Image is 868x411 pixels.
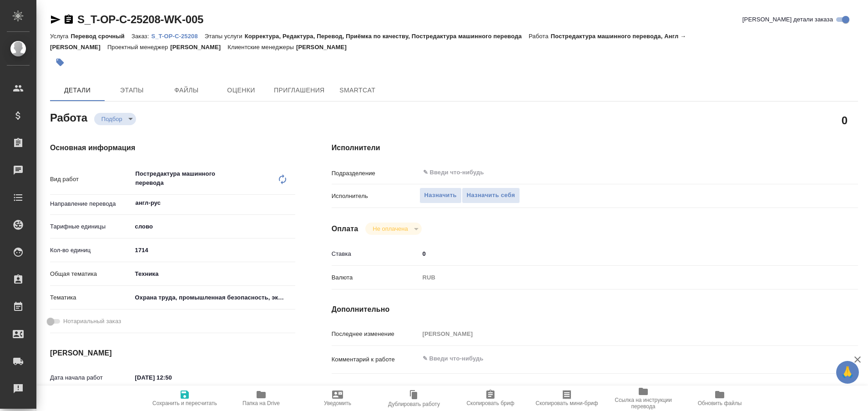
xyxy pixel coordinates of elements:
[205,33,245,40] p: Этапы услуги
[419,327,814,340] input: Пустое поле
[132,219,295,234] div: слово
[223,386,299,411] button: Папка на Drive
[332,223,358,234] h4: Оплата
[132,244,295,257] input: ✎ Введи что-нибудь
[50,33,71,40] p: Услуга
[50,142,295,153] h4: Основная информация
[742,15,833,24] span: [PERSON_NAME] детали заказа
[836,361,859,384] button: 🙏
[452,386,529,411] button: Скопировать бриф
[132,290,295,305] div: Охрана труда, промышленная безопасность, экология и стандартизация
[94,113,136,125] div: Подбор
[376,386,452,411] button: Дублировать работу
[419,188,462,203] button: Назначить
[50,52,70,72] button: Добавить тэг
[50,14,61,25] button: Скопировать ссылку для ЯМессенджера
[535,400,598,406] span: Скопировать мини-бриф
[50,348,295,359] h4: [PERSON_NAME]
[529,33,551,40] p: Работа
[419,247,814,260] input: ✎ Введи что-нибудь
[336,85,379,96] span: SmartCat
[274,85,325,96] span: Приглашения
[611,397,676,410] span: Ссылка на инструкции перевода
[56,85,99,96] span: Детали
[332,192,419,201] p: Исполнитель
[50,175,132,184] p: Вид работ
[107,44,170,51] p: Проектный менеджер
[151,32,204,40] a: S_T-OP-C-25208
[63,317,121,326] span: Нотариальный заказ
[605,386,681,411] button: Ссылка на инструкции перевода
[332,169,419,178] p: Подразделение
[50,269,132,279] p: Общая тематика
[332,330,419,339] p: Последнее изменение
[50,373,132,382] p: Дата начала работ
[50,246,132,255] p: Кол-во единиц
[332,142,858,153] h4: Исполнители
[132,266,295,282] div: Техника
[466,400,514,406] span: Скопировать бриф
[63,14,74,25] button: Скопировать ссылку
[388,401,440,407] span: Дублировать работу
[245,33,529,40] p: Корректура, Редактура, Перевод, Приёмка по качеству, Постредактура машинного перевода
[99,115,125,123] button: Подбор
[809,172,811,173] button: Open
[424,190,457,201] span: Назначить
[170,44,227,51] p: [PERSON_NAME]
[290,202,292,204] button: Open
[219,85,263,96] span: Оценки
[50,199,132,208] p: Направление перевода
[242,400,280,406] span: Папка на Drive
[152,400,217,406] span: Сохранить и пересчитать
[419,270,814,285] div: RUB
[332,273,419,282] p: Валюта
[842,112,848,128] h2: 0
[840,363,855,382] span: 🙏
[698,400,742,406] span: Обновить файлы
[71,33,131,40] p: Перевод срочный
[110,85,154,96] span: Этапы
[324,400,351,406] span: Уведомить
[467,190,515,201] span: Назначить себя
[132,371,212,384] input: ✎ Введи что-нибудь
[77,13,203,25] a: S_T-OP-C-25208-WK-005
[296,44,353,51] p: [PERSON_NAME]
[332,249,419,259] p: Ставка
[50,293,132,302] p: Тематика
[131,33,151,40] p: Заказ:
[332,304,858,315] h4: Дополнительно
[370,225,410,233] button: Не оплачена
[365,223,421,235] div: Подбор
[422,167,781,178] input: ✎ Введи что-нибудь
[227,44,296,51] p: Клиентские менеджеры
[462,188,520,203] button: Назначить себя
[332,355,419,364] p: Комментарий к работе
[299,386,376,411] button: Уведомить
[146,386,223,411] button: Сохранить и пересчитать
[151,33,204,40] p: S_T-OP-C-25208
[165,85,208,96] span: Файлы
[681,386,758,411] button: Обновить файлы
[50,109,87,125] h2: Работа
[50,222,132,231] p: Тарифные единицы
[529,386,605,411] button: Скопировать мини-бриф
